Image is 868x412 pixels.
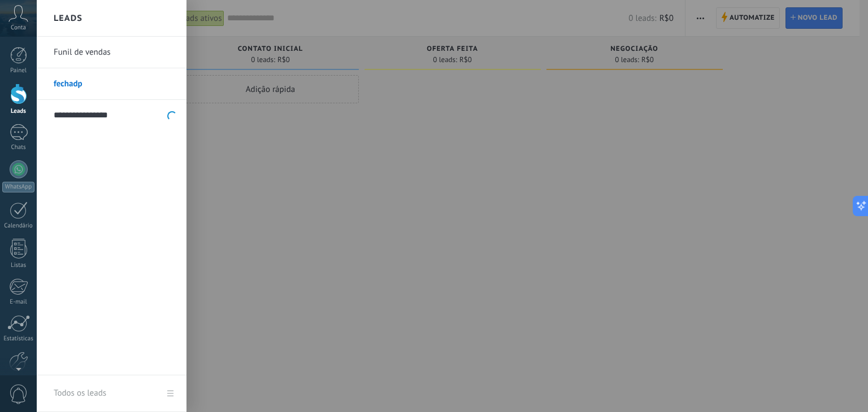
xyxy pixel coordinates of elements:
div: E-mail [2,299,35,306]
div: Chats [2,144,35,151]
span: Conta [11,24,26,32]
h2: Leads [54,1,83,36]
div: Painel [2,67,35,74]
div: Calendário [2,222,35,230]
div: WhatsApp [2,182,34,192]
div: Estatísticas [2,335,35,343]
div: Leads [2,108,35,115]
div: Listas [2,262,35,269]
